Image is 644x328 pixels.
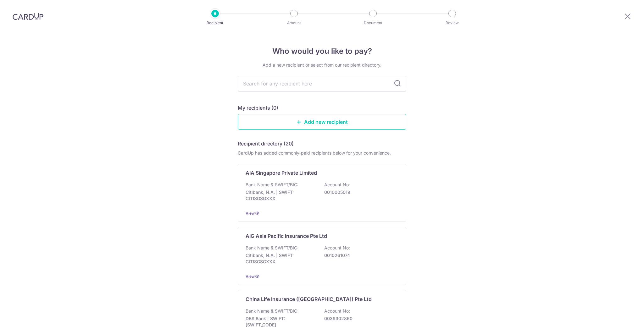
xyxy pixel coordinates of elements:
[192,20,238,26] p: Recipient
[238,62,406,68] div: Add a new recipient or select from our recipient directory.
[238,114,406,130] a: Add new recipient
[271,20,317,26] p: Amount
[324,182,350,188] p: Account No:
[324,315,395,322] p: 0039302860
[238,46,406,57] h4: Who would you like to pay?
[246,295,372,303] p: China Life Insurance ([GEOGRAPHIC_DATA]) Pte Ltd
[238,150,406,156] div: CardUp has added commonly-paid recipients below for your convenience.
[238,104,278,112] h5: My recipients (0)
[246,169,317,177] p: AIA Singapore Private Limited
[246,182,298,188] p: Bank Name & SWIFT/BIC:
[246,189,316,202] p: Citibank, N.A. | SWIFT: CITISGSGXXX
[238,76,406,91] input: Search for any recipient here
[246,245,298,251] p: Bank Name & SWIFT/BIC:
[246,315,316,328] p: DBS Bank | SWIFT: [SWIFT_CODE]
[324,252,395,259] p: 0010261074
[324,308,350,314] p: Account No:
[324,189,395,195] p: 0010005019
[246,252,316,265] p: Citibank, N.A. | SWIFT: CITISGSGXXX
[238,140,294,147] h5: Recipient directory (20)
[350,20,396,26] p: Document
[246,308,298,314] p: Bank Name & SWIFT/BIC:
[13,13,43,20] img: CardUp
[246,274,255,279] a: View
[246,211,255,216] a: View
[324,245,350,251] p: Account No:
[429,20,475,26] p: Review
[246,232,327,240] p: AIG Asia Pacific Insurance Pte Ltd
